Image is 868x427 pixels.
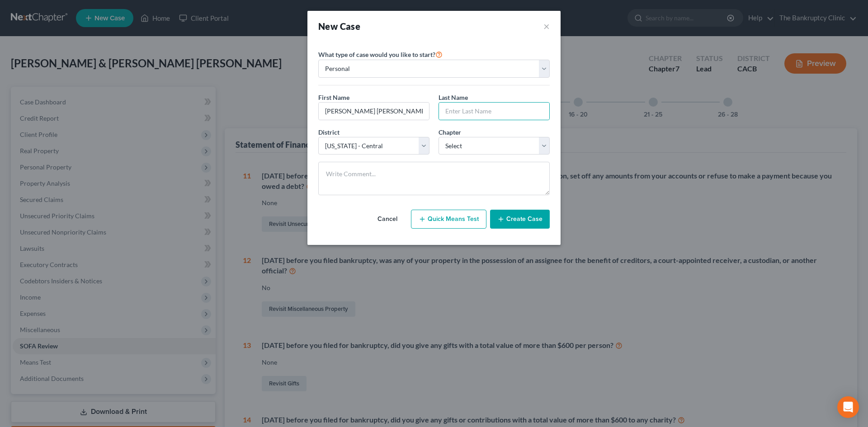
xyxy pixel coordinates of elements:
strong: New Case [318,21,360,32]
input: Enter Last Name [439,103,549,120]
button: × [543,20,550,33]
span: District [318,128,340,136]
button: Create Case [490,210,550,229]
input: Enter First Name [319,103,429,120]
button: Cancel [368,210,407,228]
span: Chapter [439,128,461,136]
div: Open Intercom Messenger [837,396,859,418]
label: What type of case would you like to start? [318,49,443,60]
span: First Name [318,94,349,101]
button: Quick Means Test [411,210,486,229]
span: Last Name [439,94,468,101]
